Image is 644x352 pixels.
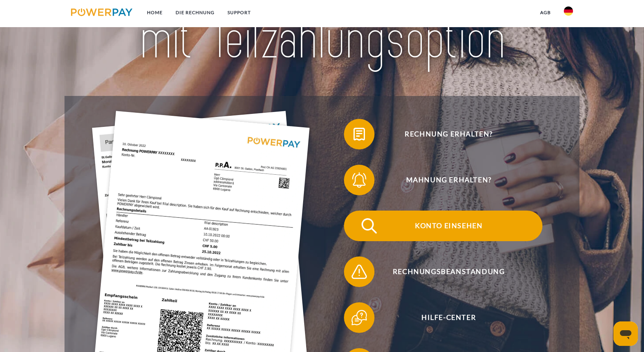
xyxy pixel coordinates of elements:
[355,256,542,287] span: Rechnungsbeanstandung
[350,125,369,144] img: qb_bill.svg
[344,256,542,287] button: Rechnungsbeanstandung
[355,165,542,195] span: Mahnung erhalten?
[350,170,369,190] img: qb_bell.svg
[355,302,542,333] span: Hilfe-Center
[355,211,542,241] span: Konto einsehen
[350,262,369,281] img: qb_warning.svg
[140,6,169,19] a: Home
[221,6,257,19] a: SUPPORT
[534,6,557,19] a: agb
[355,119,542,149] span: Rechnung erhalten?
[360,216,379,235] img: qb_search.svg
[350,308,369,327] img: qb_help.svg
[564,6,573,16] img: de
[344,211,542,241] button: Konto einsehen
[344,165,542,195] button: Mahnung erhalten?
[71,8,132,16] img: logo-powerpay.svg
[169,6,221,19] a: DIE RECHNUNG
[613,321,638,346] iframe: Schaltfläche zum Öffnen des Messaging-Fensters
[344,302,542,333] button: Hilfe-Center
[344,119,542,149] button: Rechnung erhalten?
